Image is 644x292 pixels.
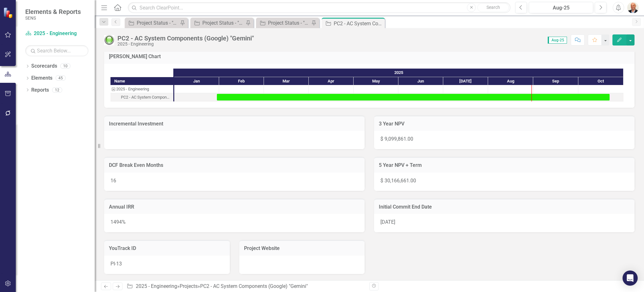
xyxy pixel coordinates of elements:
a: Project Status - "A" Priorities [126,19,178,27]
div: 2025 - Engineering [116,85,149,93]
div: Project Status - "C" Priorities [268,19,310,27]
a: Elements [31,75,52,82]
div: PC2 - AC System Components (Google) "Gemini" [334,20,383,27]
div: Aug [488,77,533,85]
div: 10 [60,64,70,69]
h3: YouTrack ID [109,246,225,251]
div: PC2 - AC System Components (Google) "Gemini" [110,93,173,101]
div: » » [127,283,365,290]
h3: Project Website [244,246,360,251]
div: Project Status - "B" Priorities [202,19,244,27]
div: 2025 - Engineering [110,85,173,93]
input: Search Below... [25,45,88,56]
div: PC2 - AC System Components (Google) "Gemini" [121,93,171,101]
div: 45 [56,76,66,81]
span: [DATE] [380,219,395,225]
a: Reports [31,87,49,94]
div: Jul [443,77,488,85]
div: Oct [578,77,623,85]
small: SENS [25,15,81,21]
span: 16 [110,178,116,184]
div: Task: 2025 - Engineering Start date: 2025-01-30 End date: 2025-01-31 [110,85,173,93]
h3: 3 Year NPV [379,121,630,127]
a: Project Status - "B" Priorities [192,19,244,27]
div: PC2 - AC System Components (Google) "Gemini" [117,35,254,42]
h3: Initial Commit End Date [379,204,630,210]
a: Projects [180,283,198,289]
a: Scorecards [31,63,57,70]
div: Aug-25 [531,4,591,12]
span: PI-13 [110,261,122,267]
div: Project Status - "A" Priorities [137,19,178,27]
img: ClearPoint Strategy [3,7,14,18]
button: Search [477,3,509,12]
h3: 5 Year NPV + Term [379,162,630,168]
img: Green: On Track [104,35,114,45]
span: Aug-25 [548,37,567,44]
span: Elements & Reports [25,8,81,15]
div: Apr [309,77,354,85]
div: May [354,77,398,85]
h3: [PERSON_NAME] Chart [109,54,630,59]
div: 2025 [174,69,623,77]
a: 2025 - Engineering [136,283,177,289]
div: 12 [52,87,62,93]
div: Task: Start date: 2025-01-30 End date: 2025-10-22 [110,93,173,101]
h3: Incremental Investment [109,121,360,127]
span: Search [486,5,500,10]
button: Aug-25 [529,2,593,13]
div: Mar [264,77,309,85]
a: 2025 - Engineering [25,30,88,37]
div: Name [110,77,173,85]
div: Sep [533,77,578,85]
span: 1494% [110,219,126,225]
div: Task: Start date: 2025-01-30 End date: 2025-10-22 [217,94,610,100]
div: 2025 - Engineering [117,42,254,46]
div: PC2 - AC System Components (Google) "Gemini" [200,283,308,289]
div: Jan [174,77,219,85]
input: Search ClearPoint... [128,2,510,13]
h3: DCF Break Even Months [109,162,360,168]
span: $ 9,099,861.00 [380,136,413,142]
span: $ 30,166,661.00 [380,178,416,184]
div: Jun [398,77,443,85]
a: Project Status - "C" Priorities [258,19,310,27]
div: Feb [219,77,264,85]
div: Open Intercom Messenger [623,271,638,286]
img: Don Nohavec [627,2,639,13]
h3: Annual IRR [109,204,360,210]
